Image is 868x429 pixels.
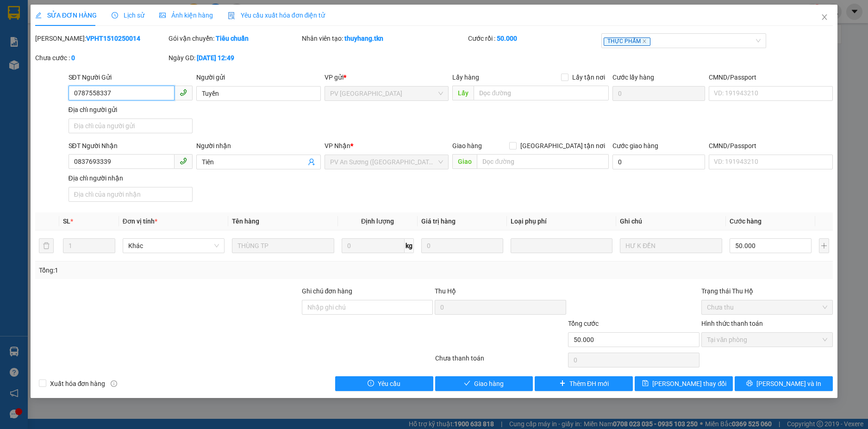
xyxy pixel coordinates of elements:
span: Lấy tận nơi [568,72,609,82]
button: save[PERSON_NAME] thay đổi [635,376,733,391]
span: Lịch sử [112,12,144,19]
div: Cước rồi : [468,33,599,44]
b: Tiêu chuẩn [216,35,249,42]
div: SĐT Người Nhận [69,141,193,151]
span: PV An Sương (Hàng Hóa) [330,155,443,169]
span: Tổng cước [568,320,599,327]
input: VD: Bàn, Ghế [232,238,334,253]
b: 0 [71,54,75,62]
div: Địa chỉ người nhận [69,173,193,183]
div: Chưa thanh toán [434,353,568,369]
span: Giao hàng [452,142,482,149]
span: Lấy hàng [452,74,479,81]
div: SĐT Người Gửi [69,72,193,82]
span: Ảnh kiện hàng [159,12,213,19]
b: 50.000 [497,35,517,42]
input: Địa chỉ của người nhận [69,187,193,202]
input: Ghi chú đơn hàng [302,300,433,315]
span: close [642,39,647,44]
button: plusThêm ĐH mới [535,376,633,391]
span: save [642,380,649,387]
th: Ghi chú [616,212,725,230]
span: Giao hàng [474,379,504,389]
span: Thu Hộ [435,287,456,295]
span: close [821,13,828,21]
button: Close [812,5,837,31]
b: thuyhang.tkn [344,35,383,42]
input: Địa chỉ của người gửi [69,118,193,133]
span: Tại văn phòng [707,333,827,347]
span: Cước hàng [730,218,762,225]
input: Cước giao hàng [612,155,705,169]
button: plus [819,238,829,253]
img: icon [228,12,235,19]
div: Địa chỉ người gửi [69,105,193,115]
span: phone [180,89,187,96]
label: Ghi chú đơn hàng [302,287,353,295]
div: [PERSON_NAME]: [35,33,167,44]
span: [PERSON_NAME] thay đổi [652,379,726,389]
span: user-add [308,158,315,166]
div: Người nhận [196,141,321,151]
button: checkGiao hàng [435,376,533,391]
label: Cước lấy hàng [612,74,654,81]
span: info-circle [111,380,117,387]
span: SL [63,218,70,225]
span: Yêu cầu [378,379,400,389]
span: Khác [128,239,219,253]
span: [PERSON_NAME] và In [756,379,821,389]
span: SỬA ĐƠN HÀNG [35,12,97,19]
span: plus [559,380,566,387]
span: VP Nhận [325,142,350,149]
button: printer[PERSON_NAME] và In [735,376,833,391]
button: exclamation-circleYêu cầu [335,376,433,391]
span: Xuất hóa đơn hàng [46,379,109,389]
div: CMND/Passport [709,141,833,151]
b: [DATE] 12:49 [197,54,234,62]
th: Loại phụ phí [507,212,616,230]
div: Chưa cước : [35,53,167,63]
input: Dọc đường [477,154,609,169]
div: CMND/Passport [709,72,833,82]
div: Nhân viên tạo: [302,33,467,44]
span: printer [746,380,753,387]
span: edit [35,12,42,19]
label: Cước giao hàng [612,142,658,149]
span: kg [405,238,414,253]
label: Hình thức thanh toán [701,320,763,327]
div: Tổng: 1 [39,265,335,275]
span: Tên hàng [232,218,259,225]
div: Gói vận chuyển: [169,33,300,44]
span: picture [159,12,166,19]
input: Cước lấy hàng [612,86,705,101]
b: VPHT1510250014 [86,35,140,42]
span: phone [180,157,187,165]
div: VP gửi [325,72,449,82]
span: check [464,380,470,387]
button: delete [39,238,54,253]
span: [GEOGRAPHIC_DATA] tận nơi [517,141,609,151]
span: Đơn vị tính [123,218,157,225]
input: 0 [421,238,503,253]
input: Dọc đường [474,86,609,100]
span: Chưa thu [707,300,827,314]
div: Ngày GD: [169,53,300,63]
span: Lấy [452,86,474,100]
span: Giao [452,154,477,169]
span: clock-circle [112,12,118,19]
span: PV Hòa Thành [330,87,443,100]
span: Yêu cầu xuất hóa đơn điện tử [228,12,325,19]
div: Người gửi [196,72,321,82]
span: Thêm ĐH mới [569,379,609,389]
input: Ghi Chú [620,238,722,253]
div: Trạng thái Thu Hộ [701,286,833,296]
span: Định lượng [361,218,394,225]
span: exclamation-circle [368,380,374,387]
span: THỰC PHẨM [604,37,650,46]
span: Giá trị hàng [421,218,456,225]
